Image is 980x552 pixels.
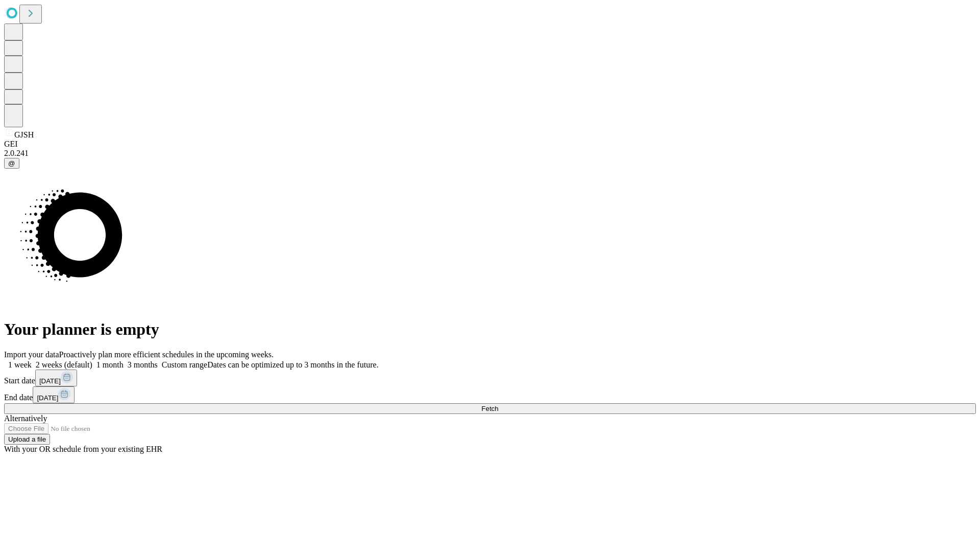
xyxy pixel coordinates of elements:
div: End date [4,386,976,403]
div: 2.0.241 [4,149,976,158]
button: Fetch [4,403,976,414]
button: [DATE] [35,370,77,386]
span: 3 months [128,360,158,369]
button: @ [4,158,19,169]
span: Fetch [481,405,498,412]
span: 2 weeks (default) [36,360,92,369]
span: 1 month [96,360,124,369]
span: Dates can be optimized up to 3 months in the future. [207,360,378,369]
span: Custom range [162,360,207,369]
button: [DATE] [33,386,75,403]
span: Alternatively [4,414,47,423]
span: Proactively plan more efficient schedules in the upcoming weeks. [59,350,274,359]
span: [DATE] [37,394,58,402]
span: GJSH [14,130,34,139]
span: [DATE] [39,377,61,385]
h1: Your planner is empty [4,320,976,339]
span: @ [8,159,15,167]
span: Import your data [4,350,59,359]
span: With your OR schedule from your existing EHR [4,445,162,453]
div: Start date [4,370,976,386]
span: 1 week [8,360,32,369]
div: GEI [4,140,976,149]
button: Upload a file [4,434,50,445]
